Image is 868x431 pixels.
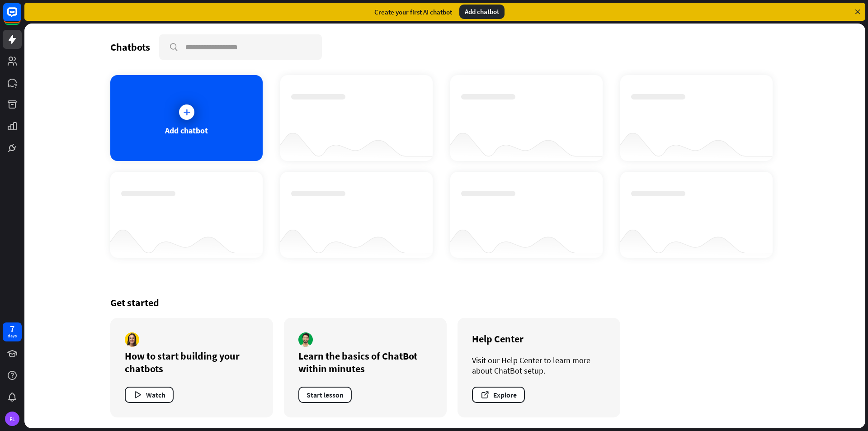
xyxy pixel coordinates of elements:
[125,332,139,347] img: author
[110,296,779,309] div: Get started
[125,387,174,403] button: Watch
[298,387,352,403] button: Start lesson
[7,4,34,31] button: Open LiveChat chat widget
[472,387,525,403] button: Explore
[10,325,14,333] div: 7
[298,332,313,347] img: author
[110,41,150,53] div: Chatbots
[459,5,505,19] div: Add chatbot
[374,8,452,16] div: Create your first AI chatbot
[125,350,259,375] div: How to start building your chatbots
[5,412,19,426] div: FL
[472,332,606,345] div: Help Center
[472,355,606,376] div: Visit our Help Center to learn more about ChatBot setup.
[8,333,17,339] div: days
[165,125,208,136] div: Add chatbot
[298,350,432,375] div: Learn the basics of ChatBot within minutes
[3,322,22,341] a: 7 days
